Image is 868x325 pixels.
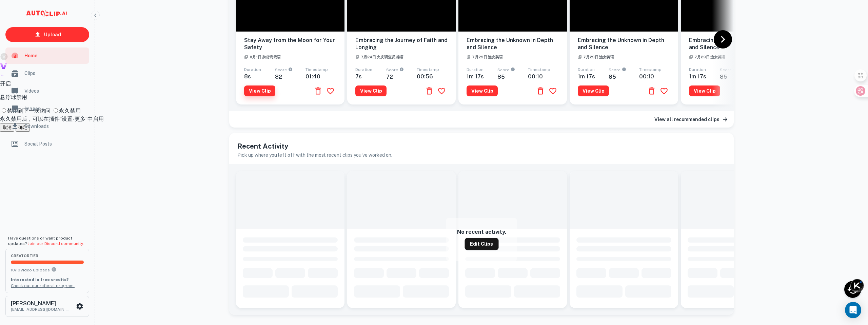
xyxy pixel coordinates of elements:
[11,254,84,258] span: creator Tier
[8,236,84,246] span: Have questions or want product updates?
[467,85,498,96] button: View Clip
[457,229,506,235] h6: No recent activity.
[244,73,275,80] h6: 8 s
[689,67,706,72] span: Duration
[275,68,306,74] span: Score
[355,37,448,51] h6: Embracing the Journey of Faith and Longing
[24,52,85,59] span: Home
[5,47,89,64] a: Home
[578,55,614,59] span: 7月29日 渔女英语
[237,151,726,159] h6: Pick up where you left off with the most recent clips you've worked on.
[28,241,84,246] a: Join our Discord community.
[467,37,559,51] h6: Embracing the Unknown in Depth and Silence
[5,100,89,117] a: Images
[578,53,614,60] a: 7月29日 渔女英语
[497,68,528,74] span: Score
[5,249,89,293] button: creatorTier10/10Video UploadsYou can upload 10 videos per month on the creator tier. Upgrade to u...
[11,283,75,288] a: Check out our referral program.
[467,67,484,72] span: Duration
[398,68,404,74] div: An AI-calculated score on a clip's engagement potential, scored from 0 to 100.
[275,74,306,80] h6: 82
[654,116,719,123] h6: View all recommended clips
[689,53,725,60] a: 7月29日 渔女英语
[5,83,89,99] a: Videos
[689,85,720,96] button: View Clip
[5,136,89,152] a: Social Posts
[11,276,84,283] p: Interested in free credits?
[639,73,670,80] h6: 00:10
[467,55,503,59] span: 7月29日 渔女英语
[689,55,725,59] span: 7月29日 渔女英语
[51,267,57,272] svg: You can upload 10 videos per month on the creator tier. Upgrade to upload more.
[497,74,528,80] h6: 85
[244,55,281,59] span: 8月1日 杂货商俄语
[578,67,595,72] span: Duration
[5,27,89,42] a: Upload
[355,73,386,80] h6: 7 s
[528,67,550,72] span: Timestamp
[578,37,670,51] h6: Embracing the Unknown in Depth and Silence
[689,37,781,51] h6: Embracing the Unknown in Depth and Silence
[355,55,403,59] span: 7月24日 火灾调查员 德语
[44,31,61,38] p: Upload
[609,74,639,80] h6: 85
[244,85,275,96] button: View Clip
[509,68,515,74] div: An AI-calculated score on a clip's engagement potential, scored from 0 to 100.
[24,87,85,95] span: Videos
[11,267,84,273] p: 10 / 10 Video Uploads
[5,118,89,134] a: Downloads
[845,302,861,318] div: Open Intercom Messenger
[386,74,417,80] h6: 72
[467,53,503,60] a: 7月29日 渔女英语
[244,53,281,60] a: 8月1日 杂货商俄语
[5,296,89,317] button: [PERSON_NAME][EMAIL_ADDRESS][DOMAIN_NAME]
[244,67,261,72] span: Duration
[620,68,626,74] div: An AI-calculated score on a clip's engagement potential, scored from 0 to 100.
[305,73,336,80] h6: 01:40
[237,141,726,151] h5: Recent Activity
[386,68,417,74] span: Score
[355,67,372,72] span: Duration
[24,140,85,148] span: Social Posts
[355,85,387,96] button: View Clip
[578,85,609,96] button: View Clip
[287,68,293,74] div: An AI-calculated score on a clip's engagement potential, scored from 0 to 100.
[417,67,439,72] span: Timestamp
[244,37,336,51] h6: Stay Away from the Moon for Your Safety
[467,73,497,80] h6: 1m 17 s
[24,105,85,112] span: Images
[11,306,72,312] p: [EMAIL_ADDRESS][DOMAIN_NAME]
[417,73,448,80] h6: 00:56
[355,53,403,60] a: 7月24日 火灾调查员 德语
[528,73,559,80] h6: 00:10
[609,68,639,74] span: Score
[5,65,89,81] a: Clips
[844,281,861,298] div: Recent Activity
[11,301,72,306] h6: [PERSON_NAME]
[578,73,609,80] h6: 1m 17 s
[639,67,662,72] span: Timestamp
[305,67,328,72] span: Timestamp
[465,238,498,250] a: Edit Clips
[24,70,85,77] span: Clips
[24,122,85,130] span: Downloads
[689,73,720,80] h6: 1m 17 s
